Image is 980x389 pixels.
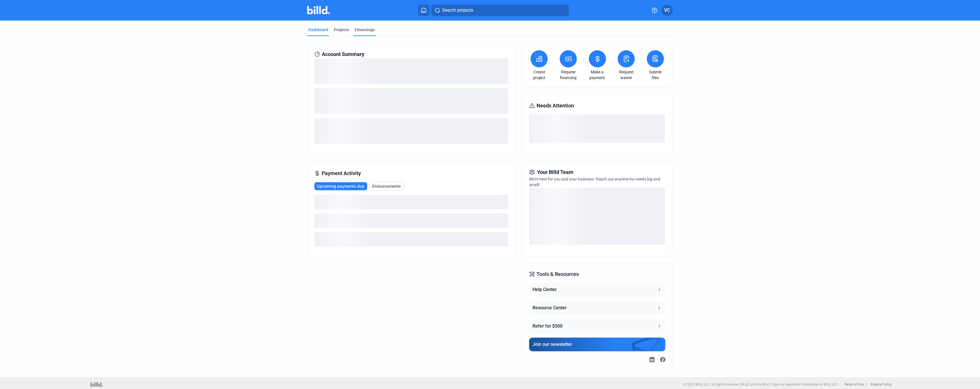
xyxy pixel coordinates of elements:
[533,323,563,330] div: Refer for $500
[372,183,401,189] span: Disbursements
[314,58,508,84] div: loading
[616,69,636,81] a: Request waiver
[314,195,508,209] div: loading
[369,182,404,191] button: Disbursements
[442,7,473,14] span: Search projects
[645,69,665,81] a: Submit files
[661,5,673,16] button: VC
[537,102,574,110] span: Needs Attention
[844,382,864,386] b: Terms of Use
[529,114,665,143] div: loading
[308,27,328,33] div: Dashboard
[533,341,572,348] div: Join our newsletter
[664,7,670,14] span: VC
[317,183,364,189] span: Upcoming payments due
[322,50,364,58] span: Account Summary
[558,69,578,81] a: Request financing
[355,27,375,33] div: Financings
[587,69,607,81] a: Make a payment
[684,382,838,386] p: © 2025 Billd, LLC. All rights reserved. BILLD and the BILLD logo are registered trademarks of Bil...
[867,382,867,386] p: |
[322,169,361,177] span: Payment Activity
[529,301,665,315] button: Resource Center
[529,283,665,296] button: Help Center
[537,168,573,176] span: Your Billd Team
[314,214,508,228] div: loading
[314,118,508,144] div: loading
[314,232,508,246] div: loading
[870,382,892,386] b: Privacy Policy
[314,182,367,190] button: Upcoming payments due
[314,88,508,114] div: loading
[307,6,330,14] img: Billd Company Logo
[529,188,665,245] div: loading
[533,304,567,311] div: Resource Center
[529,177,660,187] span: We're here for you and your business. Reach out anytime for needs big and small!
[529,319,665,333] button: Refer for $500
[537,270,579,278] span: Tools & Resources
[533,286,557,293] div: Help Center
[91,382,103,387] img: logo
[529,69,549,81] a: Create project
[431,5,569,16] button: Search projects
[529,338,665,351] button: Join our newsletter
[334,27,349,33] div: Projects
